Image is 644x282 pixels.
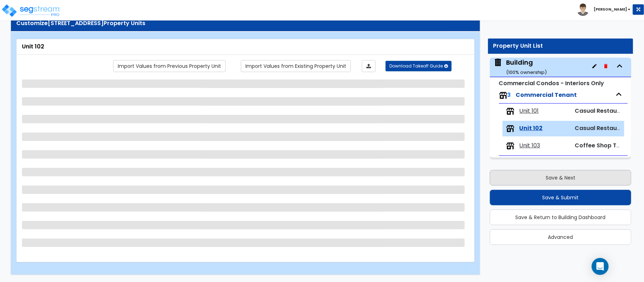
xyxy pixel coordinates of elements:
img: tenants.png [499,91,507,100]
span: Download Takeoff Guide [389,63,443,69]
div: Customize Property Units [16,19,475,28]
img: tenants.png [506,107,515,116]
div: Unit 102 [22,43,469,51]
img: tenants.png [506,142,515,150]
span: Unit 102 [520,124,543,133]
img: avatar.png [577,4,589,16]
span: 3 [507,91,511,99]
div: Open Intercom Messenger [592,258,609,275]
div: Property Unit List [493,42,628,50]
img: tenants.png [506,124,515,133]
button: Save & Next [490,170,631,186]
span: Unit 101 [520,107,539,115]
button: Advanced [490,229,631,245]
a: Import the dynamic attribute values from existing properties. [241,60,351,72]
small: ( 100 % ownership) [506,69,547,76]
button: Save & Return to Building Dashboard [490,210,631,225]
span: Commercial Tenant [516,91,577,99]
img: logo_pro_r.png [1,4,61,18]
button: Download Takeoff Guide [385,61,452,71]
img: building.svg [493,58,503,67]
div: Building [506,58,547,76]
a: Import the dynamic attribute values from previous properties. [113,60,226,72]
a: Import the dynamic attributes value through Excel sheet [362,60,376,72]
span: Unit 103 [520,142,540,150]
span: Building [493,58,547,76]
small: Commercial Condos - Interiors Only [499,79,604,87]
button: Save & Submit [490,190,631,205]
b: [PERSON_NAME] [594,7,627,12]
span: [STREET_ADDRESS] [48,19,104,27]
span: Coffee Shop Tenant [575,141,633,149]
